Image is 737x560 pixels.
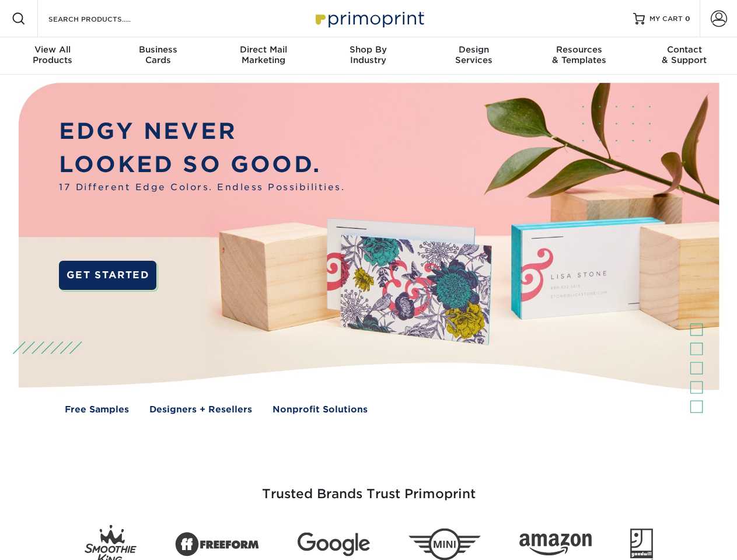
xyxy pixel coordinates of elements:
a: DesignServices [421,37,526,75]
a: Contact& Support [632,37,737,75]
a: BusinessCards [105,37,210,75]
img: Primoprint [310,6,427,31]
span: Design [421,44,526,55]
a: GET STARTED [59,261,156,290]
img: Google [298,533,370,556]
p: EDGY NEVER [59,115,345,148]
span: 17 Different Edge Colors. Endless Possibilities. [59,181,345,194]
a: Designers + Resellers [149,403,252,416]
a: Resources& Templates [526,37,631,75]
div: Marketing [211,44,316,65]
a: Shop ByIndustry [316,37,421,75]
div: & Support [632,44,737,65]
span: Direct Mail [211,44,316,55]
div: Cards [105,44,210,65]
span: Business [105,44,210,55]
img: Goodwill [630,528,653,560]
a: Free Samples [65,403,129,416]
div: Services [421,44,526,65]
img: Amazon [519,534,592,556]
span: Resources [526,44,631,55]
input: SEARCH PRODUCTS..... [47,12,161,26]
span: 0 [685,15,690,23]
a: Direct MailMarketing [211,37,316,75]
span: Contact [632,44,737,55]
p: LOOKED SO GOOD. [59,148,345,181]
div: Industry [316,44,421,65]
h3: Trusted Brands Trust Primoprint [27,459,710,516]
a: Nonprofit Solutions [273,403,368,416]
div: & Templates [526,44,631,65]
span: Shop By [316,44,421,55]
span: MY CART [649,14,683,24]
